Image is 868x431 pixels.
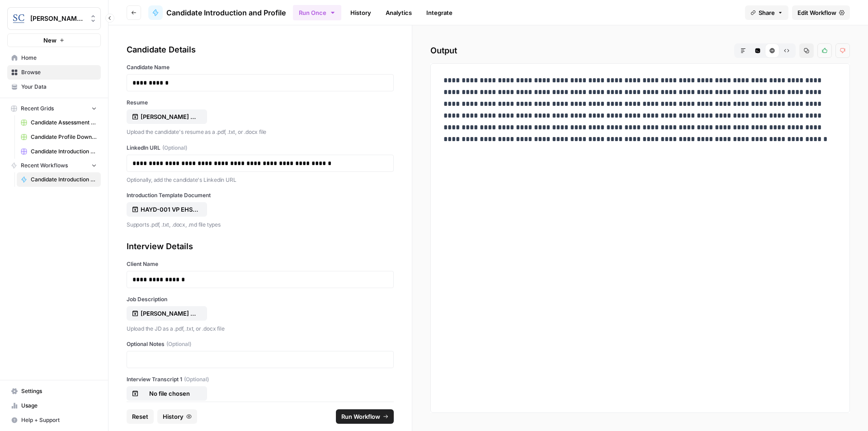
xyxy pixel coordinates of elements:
[141,389,198,398] p: No file chosen
[336,409,394,424] button: Run Workflow
[792,5,850,20] a: Edit Workflow
[132,412,148,421] span: Reset
[157,409,197,424] button: History
[127,295,394,303] label: Job Description
[163,412,184,421] span: History
[127,175,394,185] p: Optionally, add the candidate's Linkedin URL
[345,5,377,20] a: History
[21,54,97,62] span: Home
[127,340,394,348] label: Optional Notes
[341,412,380,421] span: Run Workflow
[21,416,97,424] span: Help + Support
[21,83,97,91] span: Your Data
[7,398,101,413] a: Usage
[127,191,394,199] label: Introduction Template Document
[7,33,101,47] button: New
[127,202,207,217] button: HAYD-001 VP EHS Candidate Introduction Template.docx
[31,147,97,156] span: Candidate Introduction Download Sheet
[31,118,97,127] span: Candidate Assessment Download Sheet
[380,5,417,20] a: Analytics
[17,144,101,159] a: Candidate Introduction Download Sheet
[127,409,154,424] button: Reset
[17,130,101,144] a: Candidate Profile Download Sheet
[745,5,788,20] button: Share
[7,159,101,172] button: Recent Workflows
[43,36,57,45] span: New
[127,144,394,152] label: LinkedIn URL
[7,7,101,30] button: Workspace: Stanton Chase Nashville
[759,8,775,17] span: Share
[293,5,341,20] button: Run Once
[141,112,198,121] p: [PERSON_NAME] Resume.pdf
[7,102,101,115] button: Recent Grids
[421,5,458,20] a: Integrate
[21,104,54,113] span: Recent Grids
[127,43,394,56] div: Candidate Details
[31,175,97,184] span: Candidate Introduction and Profile
[127,375,394,384] label: Interview Transcript 1
[127,324,394,333] p: Upload the JD as a .pdf, .txt, or .docx file
[7,80,101,94] a: Your Data
[21,387,97,395] span: Settings
[166,340,191,348] span: (Optional)
[148,5,286,20] a: Candidate Introduction and Profile
[17,172,101,187] a: Candidate Introduction and Profile
[7,413,101,427] button: Help + Support
[21,161,68,170] span: Recent Workflows
[127,220,394,229] p: Supports .pdf, .txt, .docx, .md file types
[166,7,286,18] span: Candidate Introduction and Profile
[127,240,394,253] div: Interview Details
[127,63,394,71] label: Candidate Name
[141,309,198,318] p: [PERSON_NAME] EHS Recruitment Profile.pdf
[21,402,97,410] span: Usage
[17,115,101,130] a: Candidate Assessment Download Sheet
[31,133,97,141] span: Candidate Profile Download Sheet
[7,51,101,65] a: Home
[127,260,394,268] label: Client Name
[127,386,207,401] button: No file chosen
[141,205,198,214] p: HAYD-001 VP EHS Candidate Introduction Template.docx
[127,109,207,124] button: [PERSON_NAME] Resume.pdf
[10,10,27,27] img: Stanton Chase Nashville Logo
[21,68,97,76] span: Browse
[127,128,394,137] p: Upload the candidate's resume as a .pdf, .txt, or .docx file
[184,375,209,384] span: (Optional)
[127,306,207,321] button: [PERSON_NAME] EHS Recruitment Profile.pdf
[7,65,101,80] a: Browse
[7,384,101,398] a: Settings
[162,144,187,152] span: (Optional)
[797,8,836,17] span: Edit Workflow
[430,43,850,58] h2: Output
[30,14,85,23] span: [PERSON_NAME] [GEOGRAPHIC_DATA]
[127,99,394,107] label: Resume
